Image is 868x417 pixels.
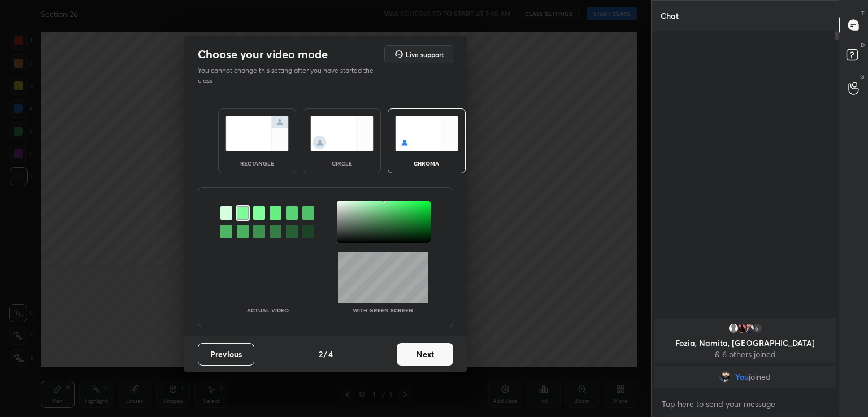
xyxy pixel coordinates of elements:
h2: Choose your video mode [198,47,328,62]
img: chromaScreenIcon.c19ab0a0.svg [395,116,458,151]
p: Fozia, Namita, [GEOGRAPHIC_DATA] [661,338,829,347]
h4: 2 [319,348,323,360]
p: & 6 others joined [661,350,829,359]
img: 0ee430d530ea4eab96c2489b3c8ae121.jpg [719,371,731,383]
p: With green screen [353,307,413,313]
img: 7af50ced4a40429f9e8a71d2b84a64fc.jpg [736,323,747,334]
h4: 4 [328,348,333,360]
img: 47bd0b8308db4cafb133322dde33d233.jpg [744,323,755,334]
img: circleScreenIcon.acc0effb.svg [310,116,374,151]
span: joined [749,372,771,381]
button: Previous [198,343,254,366]
div: chroma [404,160,449,166]
p: Actual Video [247,307,289,313]
h4: / [324,348,327,360]
h5: Live support [406,51,444,58]
p: G [860,72,865,81]
p: Chat [652,1,688,31]
img: normalScreenIcon.ae25ed63.svg [225,116,289,151]
div: 6 [752,323,763,334]
img: default.png [728,323,739,334]
button: Next [397,343,453,366]
p: D [861,41,865,49]
div: grid [652,316,839,390]
span: You [735,372,749,381]
p: You cannot change this setting after you have started the class [198,66,381,86]
p: T [861,9,865,18]
div: circle [319,160,364,166]
div: rectangle [235,160,280,166]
